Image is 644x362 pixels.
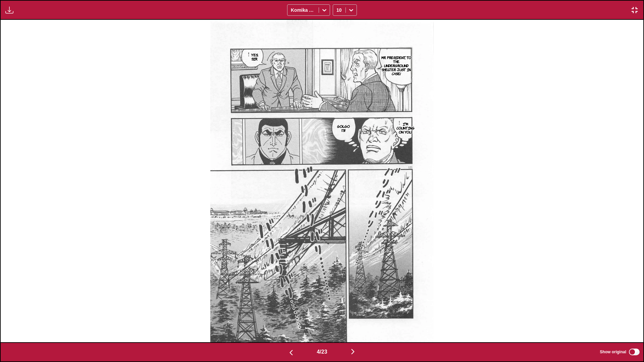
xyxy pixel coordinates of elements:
img: Next page [349,348,357,356]
p: Golgo 13! [334,123,352,134]
span: 4 / 23 [317,349,327,355]
p: Mr. President, to the underground shelter just in case! [379,54,413,77]
input: Show original [629,349,640,355]
img: Download translated images [5,6,13,14]
span: Show original [600,350,626,354]
p: I'm counting on you. [395,120,416,135]
img: Manga Panel [210,20,434,342]
img: Previous page [287,349,295,357]
p: Yes, sir. [250,51,260,62]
